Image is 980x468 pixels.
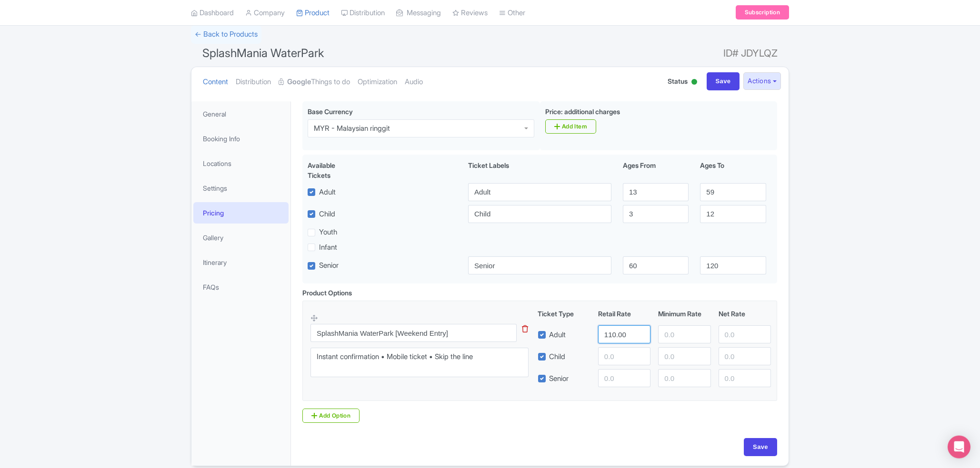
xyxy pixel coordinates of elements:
a: Itinerary [193,252,289,273]
a: Optimization [358,67,397,97]
label: Youth [319,227,337,238]
a: GoogleThings to do [279,67,350,97]
input: Option Name [310,324,517,342]
label: Infant [319,242,337,253]
a: Settings [193,177,289,199]
input: 0.0 [598,325,650,343]
div: Open Intercom Messenger [948,436,970,458]
input: Save [744,438,777,456]
a: Gallery [193,227,289,248]
input: Save [707,72,740,90]
a: FAQs [193,276,289,298]
label: Adult [550,330,566,341]
span: ID# JDYLQZ [723,44,778,63]
button: Actions [743,72,781,90]
div: Ages To [694,160,771,180]
span: Base Currency [308,107,353,116]
div: Product Options [302,288,352,298]
span: SplashMania WaterPark [202,46,324,60]
a: General [193,103,289,125]
input: 0.0 [658,325,710,343]
label: Child [319,209,335,220]
div: Net Rate [715,309,775,319]
a: Subscription [736,6,789,20]
input: 0.0 [658,347,710,365]
div: Ticket Type [534,309,594,319]
div: MYR - Malaysian ringgit [314,124,390,133]
input: 0.0 [719,347,771,365]
a: Booking Info [193,128,289,149]
label: Price: additional charges [545,107,620,117]
input: Child [468,205,611,223]
input: 0.0 [719,325,771,343]
div: Available Tickets [308,160,359,180]
strong: Google [287,77,311,88]
div: Active [690,75,699,90]
label: Adult [319,187,336,198]
a: Pricing [193,202,289,224]
div: Ticket Labels [462,160,617,180]
a: Audio [405,67,423,97]
a: Locations [193,153,289,174]
a: Add Option [302,409,360,423]
a: Distribution [236,67,271,97]
label: Child [550,351,566,362]
a: ← Back to Products [191,25,261,44]
input: Senior [468,256,611,274]
span: Status [668,76,688,86]
label: Senior [319,260,339,271]
div: Minimum Rate [654,309,714,319]
label: Senior [550,373,569,384]
input: 0.0 [719,369,771,387]
input: Adult [468,183,611,201]
textarea: Instant confirmation • Mobile ticket • Skip the line [310,348,529,377]
input: 0.0 [598,347,650,365]
input: 0.0 [598,369,650,387]
input: 0.0 [658,369,710,387]
div: Ages From [617,160,694,180]
div: Retail Rate [594,309,654,319]
a: Add Item [545,119,596,134]
a: Content [203,67,228,97]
